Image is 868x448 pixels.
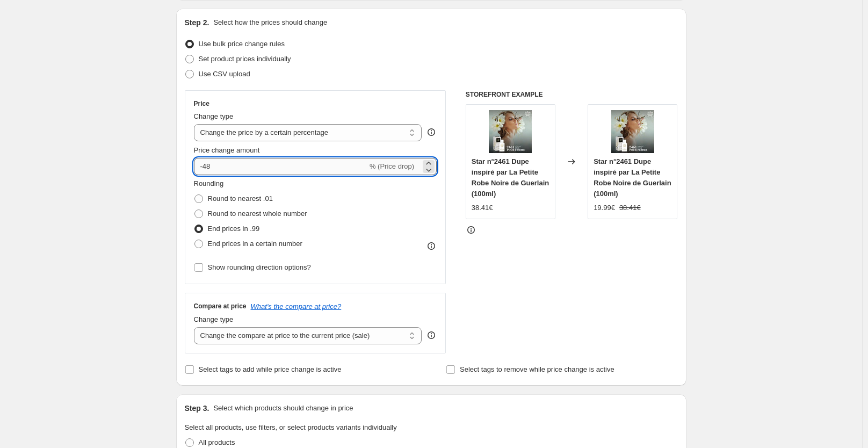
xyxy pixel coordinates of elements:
span: Select tags to remove while price change is active [460,365,614,373]
span: % (Price drop) [370,162,414,170]
span: Price change amount [194,146,260,154]
input: -15 [194,158,367,175]
div: help [426,330,437,341]
h2: Step 2. [185,17,209,28]
h3: Price [194,99,209,108]
span: Change type [194,315,234,323]
img: 2461-parfums-star_80x.jpg [611,110,654,153]
p: Select which products should change in price [213,403,353,414]
strike: 38.41€ [619,203,641,213]
span: Select tags to add while price change is active [199,365,342,373]
span: Round to nearest whole number [208,209,307,218]
span: All products [199,438,235,446]
span: Select all products, use filters, or select products variants individually [185,423,397,431]
span: Rounding [194,179,224,187]
span: Star n°2461 Dupe inspiré par La Petite Robe Noire de Guerlain (100ml) [472,157,549,198]
div: 38.41€ [472,203,493,213]
span: Star n°2461 Dupe inspiré par La Petite Robe Noire de Guerlain (100ml) [594,157,671,198]
div: help [426,127,437,138]
span: Use CSV upload [199,70,250,78]
span: End prices in .99 [208,225,260,233]
p: Select how the prices should change [213,17,327,28]
button: What's the compare at price? [251,302,342,310]
span: Show rounding direction options? [208,263,311,271]
span: Change type [194,112,234,120]
img: 2461-parfums-star_80x.jpg [489,110,532,153]
span: End prices in a certain number [208,240,302,248]
span: Use bulk price change rules [199,40,285,48]
div: 19.99€ [594,203,615,213]
span: Round to nearest .01 [208,194,273,203]
span: Set product prices individually [199,55,291,63]
h6: STOREFRONT EXAMPLE [466,90,678,99]
h2: Step 3. [185,403,209,414]
h3: Compare at price [194,302,247,310]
